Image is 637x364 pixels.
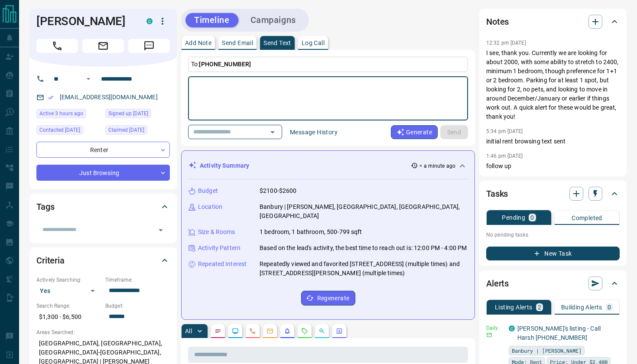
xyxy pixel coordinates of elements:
[36,14,133,28] h1: [PERSON_NAME]
[185,13,238,27] button: Timeline
[105,276,170,284] p: Timeframe:
[336,328,343,335] svg: Agent Actions
[198,202,222,211] p: Location
[198,260,247,269] p: Repeated Interest
[301,328,308,335] svg: Requests
[302,40,325,46] p: Log Call
[36,284,101,298] div: Yes
[36,196,170,217] div: Tags
[608,304,611,310] p: 0
[185,40,211,46] p: Add Note
[260,202,468,221] p: Banbury | [PERSON_NAME], [GEOGRAPHIC_DATA], [GEOGRAPHIC_DATA], [GEOGRAPHIC_DATA]
[198,227,235,237] p: Size & Rooms
[260,244,467,253] p: Based on the lead's activity, the best time to reach out is: 12:00 PM - 4:00 PM
[105,125,170,137] div: Mon Aug 11 2025
[36,276,101,284] p: Actively Searching:
[538,304,541,310] p: 2
[242,13,305,27] button: Campaigns
[36,328,170,336] p: Areas Searched:
[36,302,101,310] p: Search Range:
[284,328,291,335] svg: Listing Alerts
[249,328,256,335] svg: Calls
[486,247,620,260] button: New Task
[108,109,148,118] span: Signed up [DATE]
[199,61,251,68] span: [PHONE_NUMBER]
[108,126,144,134] span: Claimed [DATE]
[419,162,455,170] p: < a minute ago
[128,39,170,53] span: Message
[60,94,158,101] a: [EMAIL_ADDRESS][DOMAIN_NAME]
[39,109,83,118] span: Active 3 hours ago
[200,161,249,170] p: Activity Summary
[222,40,253,46] p: Send Email
[486,276,509,290] h2: Alerts
[486,324,504,332] p: Daily
[36,39,78,53] span: Call
[486,137,620,146] p: initial rent browsing text sent
[486,128,523,134] p: 5:34 pm [DATE]
[486,40,526,46] p: 12:32 pm [DATE]
[82,39,124,53] span: Email
[188,158,468,174] div: Activity Summary< a minute ago
[198,186,218,195] p: Budget
[188,57,468,72] p: To:
[83,74,94,84] button: Open
[105,302,170,310] p: Budget:
[486,15,509,29] h2: Notes
[486,183,620,204] div: Tasks
[486,49,620,121] p: I see, thank you. Currently we are looking for about 2000, with some ability to stretch to 2400, ...
[486,162,620,171] p: follow up
[486,187,508,201] h2: Tasks
[301,291,355,305] button: Regenerate
[36,200,54,214] h2: Tags
[502,214,525,221] p: Pending
[486,153,523,159] p: 1:46 pm [DATE]
[36,253,65,267] h2: Criteria
[530,214,534,221] p: 0
[36,109,101,121] div: Mon Oct 13 2025
[105,109,170,121] div: Mon Aug 11 2025
[260,260,468,278] p: Repeatedly viewed and favorited [STREET_ADDRESS] (multiple times) and [STREET_ADDRESS][PERSON_NAM...
[561,304,602,310] p: Building Alerts
[486,332,492,338] svg: Email
[214,328,221,335] svg: Notes
[486,273,620,294] div: Alerts
[198,244,240,253] p: Activity Pattern
[285,125,343,139] button: Message History
[155,224,167,236] button: Open
[263,40,291,46] p: Send Text
[185,328,192,334] p: All
[36,250,170,271] div: Criteria
[146,18,153,24] div: condos.ca
[486,11,620,32] div: Notes
[260,186,296,195] p: $2100-$2600
[391,125,438,139] button: Generate
[509,325,515,331] div: condos.ca
[512,346,582,355] span: Banbury | [PERSON_NAME]
[517,325,601,341] a: [PERSON_NAME]'s listing - Call Harsh [PHONE_NUMBER]
[36,142,170,158] div: Renter
[36,165,170,181] div: Just Browsing
[572,215,602,221] p: Completed
[36,125,101,137] div: Sun Aug 17 2025
[36,310,101,324] p: $1,300 - $6,500
[318,328,325,335] svg: Opportunities
[232,328,239,335] svg: Lead Browsing Activity
[266,328,273,335] svg: Emails
[39,126,80,134] span: Contacted [DATE]
[48,94,54,101] svg: Email Verified
[495,304,533,310] p: Listing Alerts
[266,126,279,138] button: Open
[486,228,620,241] p: No pending tasks
[260,227,362,237] p: 1 bedroom, 1 bathroom, 500-799 sqft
